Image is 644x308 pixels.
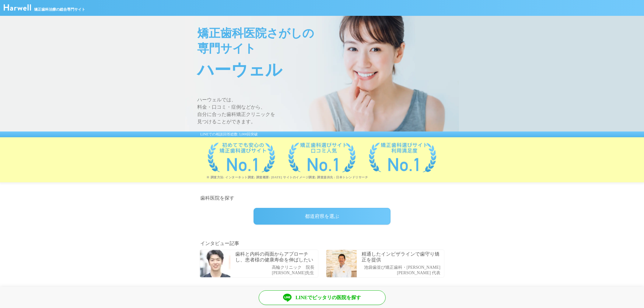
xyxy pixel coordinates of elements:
[200,240,444,247] h2: インタビュー記事
[4,4,31,11] img: ハーウェル
[272,271,314,276] p: [PERSON_NAME]先生
[34,7,85,12] span: 矯正歯科治療の総合専門サイト
[364,271,440,276] p: [PERSON_NAME] 代表
[272,265,314,270] p: 高輪クリニック 院長
[185,131,459,137] div: LINEでの相談回答総数 3,000回突破
[197,247,321,281] a: 高輪クリニック_アイキャッチ歯科と内科の両面からアプローチし、患者様の健康寿命を伸ばしたい高輪クリニック 院長[PERSON_NAME]先生
[323,247,448,281] a: 歯科医師_神谷規明先生_ロゴ前精通したインビザラインで歯守り矯正を提供池袋歯並び矯正歯科・[PERSON_NAME][PERSON_NAME] 代表
[200,250,230,277] img: 高輪クリニック_アイキャッチ
[197,41,459,56] span: 専門サイト
[362,251,443,263] p: 精通したインビザラインで歯守り矯正を提供
[206,175,459,179] p: ※ 調査方法: インターネット調査; 調査概要: [DATE] サイトのイメージ調査; 調査提供先 : 日本トレンドリサーチ
[197,103,459,111] span: 料金・口コミ・症例などから、
[364,265,440,270] p: 池袋歯並び矯正歯科・[PERSON_NAME]
[197,96,459,103] span: ハーウェルでは、
[235,251,317,263] p: 歯科と内科の両面からアプローチし、患者様の健康寿命を伸ばしたい
[197,56,459,84] span: ハーウェル
[326,250,357,277] img: 歯科医師_神谷規明先生_ロゴ前
[200,194,444,202] h2: 歯科医院を探す
[197,26,459,41] span: 矯正歯科医院さがしの
[197,118,459,125] span: 見つけることができます。
[254,208,390,225] div: 都道府県を選ぶ
[197,111,459,118] span: 自分に合った歯科矯正クリニックを
[259,290,386,305] a: LINEでピッタリの医院を探す
[4,6,31,12] a: ハーウェル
